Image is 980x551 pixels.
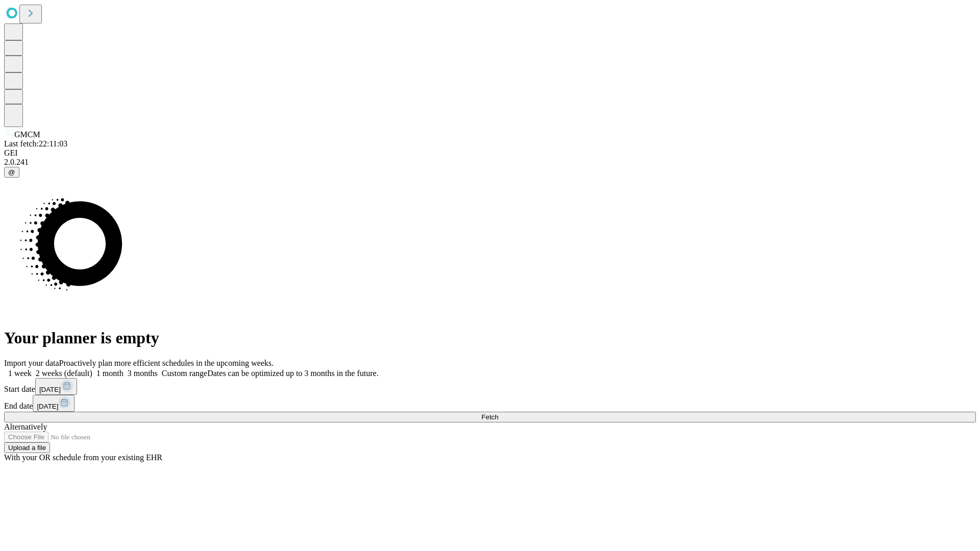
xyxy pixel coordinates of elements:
[4,422,47,431] span: Alternatively
[8,369,32,378] span: 1 week
[4,329,976,347] h1: Your planner is empty
[4,158,976,167] div: 2.0.241
[4,395,976,412] div: End date
[207,369,378,378] span: Dates can be optimized up to 3 months in the future.
[59,359,274,367] span: Proactively plan more efficient schedules in the upcoming weeks.
[4,139,67,148] span: Last fetch: 22:11:03
[4,148,976,158] div: GEI
[128,369,158,378] span: 3 months
[35,378,77,395] button: [DATE]
[33,395,75,412] button: [DATE]
[4,412,976,422] button: Fetch
[14,130,40,139] span: GMCM
[96,369,124,378] span: 1 month
[8,168,15,176] span: @
[36,369,92,378] span: 2 weeks (default)
[4,442,50,453] button: Upload a file
[4,378,976,395] div: Start date
[4,453,162,462] span: With your OR schedule from your existing EHR
[39,386,61,393] span: [DATE]
[162,369,207,378] span: Custom range
[4,359,59,367] span: Import your data
[481,413,498,421] span: Fetch
[4,167,19,178] button: @
[37,403,58,410] span: [DATE]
